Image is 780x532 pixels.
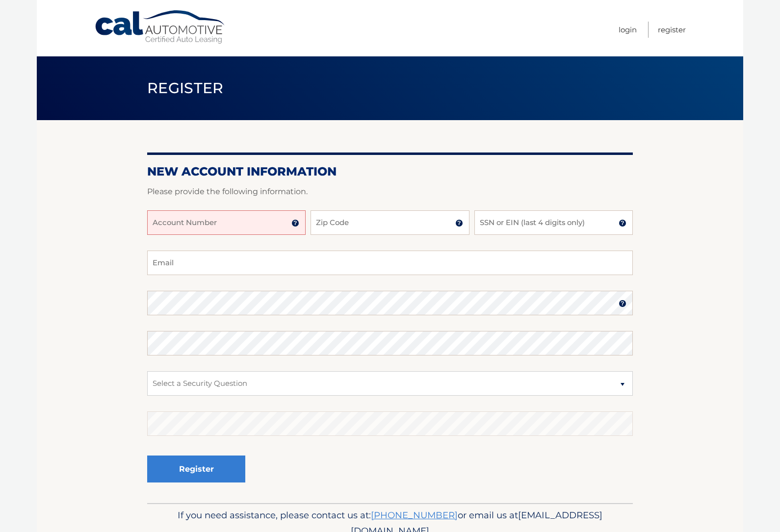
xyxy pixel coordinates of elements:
a: Register [658,22,686,38]
button: Register [147,456,245,482]
input: Zip Code [311,210,469,235]
input: Email [147,251,633,275]
a: Login [619,22,637,38]
input: SSN or EIN (last 4 digits only) [474,210,633,235]
a: [PHONE_NUMBER] [371,509,458,521]
input: Account Number [147,210,306,235]
p: Please provide the following information. [147,185,633,199]
img: tooltip.svg [455,219,463,227]
a: Cal Automotive [94,10,227,45]
span: Register [147,79,224,97]
img: tooltip.svg [291,219,299,227]
img: tooltip.svg [619,219,626,227]
h2: New Account Information [147,164,633,179]
img: tooltip.svg [619,300,626,307]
